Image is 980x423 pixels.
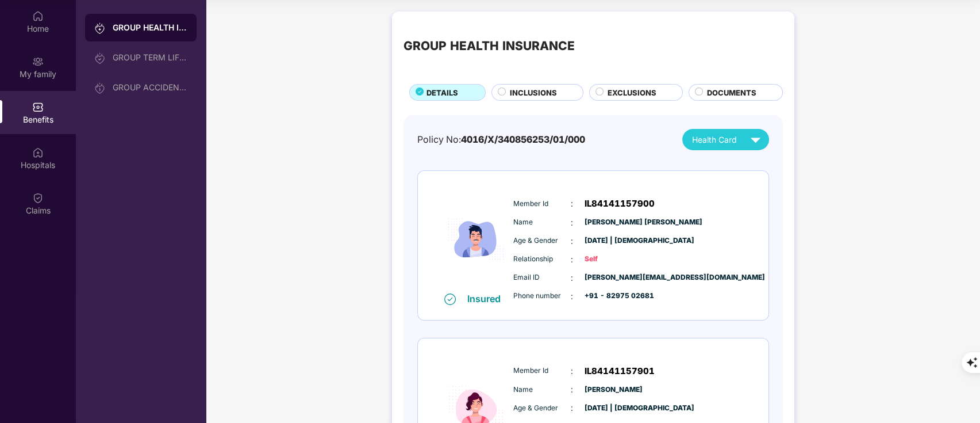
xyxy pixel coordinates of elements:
[513,254,571,265] span: Relationship
[513,365,571,376] span: Member Id
[585,272,642,283] span: [PERSON_NAME][EMAIL_ADDRESS][DOMAIN_NAME]
[571,253,573,266] span: :
[444,294,456,305] img: svg+xml;base64,PHN2ZyB4bWxucz0iaHR0cDovL3d3dy53My5vcmcvMjAwMC9zdmciIHdpZHRoPSIxNiIgaGVpZ2h0PSIxNi...
[461,134,585,145] span: 4016/X/340856253/01/000
[571,197,573,210] span: :
[94,82,106,94] img: svg+xml;base64,PHN2ZyB3aWR0aD0iMjAiIGhlaWdodD0iMjAiIHZpZXdCb3g9IjAgMCAyMCAyMCIgZmlsbD0ibm9uZSIgeG...
[417,132,585,147] div: Policy No:
[585,235,642,246] span: [DATE] | [DEMOGRAPHIC_DATA]
[403,37,575,56] div: GROUP HEALTH INSURANCE
[571,290,573,303] span: :
[467,293,508,304] div: Insured
[513,403,571,414] span: Age & Gender
[513,272,571,283] span: Email ID
[608,87,656,98] span: EXCLUSIONS
[585,384,642,395] span: [PERSON_NAME]
[426,87,458,98] span: DETAILS
[32,192,44,204] img: svg+xml;base64,PHN2ZyBpZD0iQ2xhaW0iIHhtbG5zPSJodHRwOi8vd3d3LnczLm9yZy8yMDAwL3N2ZyIgd2lkdGg9IjIwIi...
[32,101,44,113] img: svg+xml;base64,PHN2ZyBpZD0iQmVuZWZpdHMiIHhtbG5zPSJodHRwOi8vd3d3LnczLm9yZy8yMDAwL3N2ZyIgd2lkdGg9Ij...
[571,235,573,247] span: :
[585,217,642,228] span: [PERSON_NAME] [PERSON_NAME]
[585,254,642,265] span: Self
[571,365,573,378] span: :
[513,199,571,209] span: Member Id
[585,364,655,378] span: IL84141157901
[571,402,573,414] span: :
[571,383,573,396] span: :
[513,291,571,302] span: Phone number
[585,197,655,211] span: IL84141157900
[692,134,737,146] span: Health Card
[513,384,571,395] span: Name
[113,22,187,33] div: GROUP HEALTH INSURANCE
[707,87,756,98] span: DOCUMENTS
[585,291,642,302] span: +91 - 82975 02681
[513,217,571,228] span: Name
[32,147,44,158] img: svg+xml;base64,PHN2ZyBpZD0iSG9zcGl0YWxzIiB4bWxucz0iaHR0cDovL3d3dy53My5vcmcvMjAwMC9zdmciIHdpZHRoPS...
[441,186,510,292] img: icon
[585,403,642,414] span: [DATE] | [DEMOGRAPHIC_DATA]
[32,10,44,22] img: svg+xml;base64,PHN2ZyBpZD0iSG9tZSIgeG1sbnM9Imh0dHA6Ly93d3cudzMub3JnLzIwMDAvc3ZnIiB3aWR0aD0iMjAiIG...
[113,53,187,62] div: GROUP TERM LIFE INSURANCE
[113,83,187,92] div: GROUP ACCIDENTAL INSURANCE
[682,129,769,150] button: Health Card
[745,129,766,150] img: svg+xml;base64,PHN2ZyB4bWxucz0iaHR0cDovL3d3dy53My5vcmcvMjAwMC9zdmciIHZpZXdCb3g9IjAgMCAyNCAyNCIgd2...
[94,52,106,64] img: svg+xml;base64,PHN2ZyB3aWR0aD0iMjAiIGhlaWdodD0iMjAiIHZpZXdCb3g9IjAgMCAyMCAyMCIgZmlsbD0ibm9uZSIgeG...
[571,272,573,284] span: :
[513,235,571,246] span: Age & Gender
[510,87,557,98] span: INCLUSIONS
[32,56,44,67] img: svg+xml;base64,PHN2ZyB3aWR0aD0iMjAiIGhlaWdodD0iMjAiIHZpZXdCb3g9IjAgMCAyMCAyMCIgZmlsbD0ibm9uZSIgeG...
[94,22,106,34] img: svg+xml;base64,PHN2ZyB3aWR0aD0iMjAiIGhlaWdodD0iMjAiIHZpZXdCb3g9IjAgMCAyMCAyMCIgZmlsbD0ibm9uZSIgeG...
[571,216,573,229] span: :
